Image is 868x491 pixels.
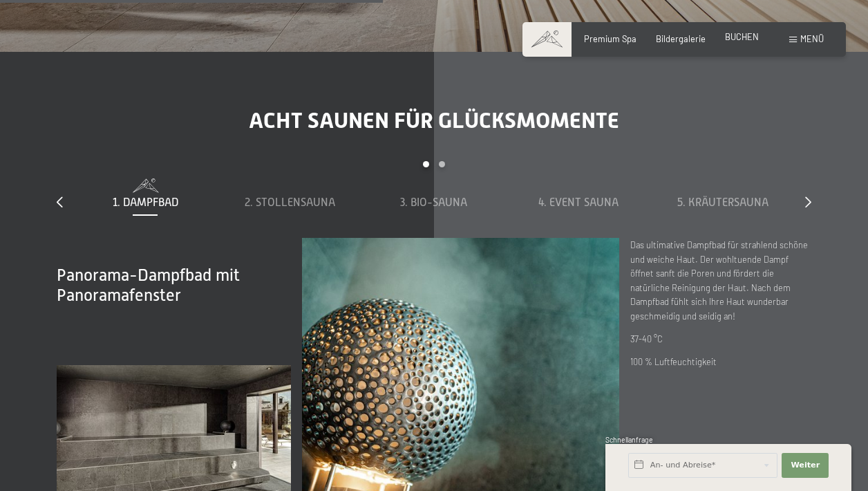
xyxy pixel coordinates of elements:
span: 3. Bio-Sauna [400,196,467,209]
a: Premium Spa [584,33,636,44]
span: 1. Dampfbad [113,196,178,209]
span: Acht Saunen für Glücksmomente [249,107,619,133]
p: Das ultimative Dampfbad für strahlend schöne und weiche Haut. Der wohltuende Dampf öffnet sanft d... [630,238,811,323]
span: 5. Kräutersauna [677,196,768,209]
span: Panorama-Dampfbad mit Panoramafenster [57,266,240,304]
span: Menü [800,33,824,44]
div: Carousel Pagination [73,161,795,178]
p: 37-40 °C [630,332,811,346]
span: 2. Stollensauna [245,196,335,209]
p: 100 % Luftfeuchtigkeit [630,355,811,369]
span: Weiter [791,460,820,471]
div: Carousel Page 1 (Current Slide) [423,161,429,167]
a: BUCHEN [725,31,759,42]
span: Schnellanfrage [605,436,653,444]
div: Carousel Page 2 [439,161,445,167]
span: 4. Event Sauna [538,196,619,209]
a: Bildergalerie [656,33,706,44]
button: Weiter [782,453,829,478]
